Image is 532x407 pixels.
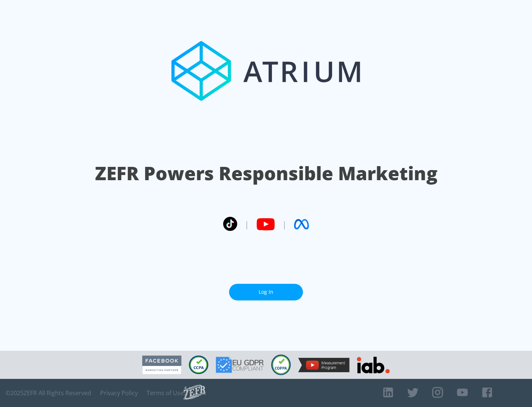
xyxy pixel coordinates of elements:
img: Facebook Marketing Partner [142,356,181,374]
span: © 2025 ZEFR All Rights Reserved [6,389,91,397]
h1: ZEFR Powers Responsible Marketing [95,161,437,186]
a: Privacy Policy [100,389,138,397]
img: GDPR Compliant [216,357,264,373]
a: Log In [229,284,303,300]
span: | [245,219,249,230]
img: IAB [357,357,390,373]
a: Terms of Use [147,389,184,397]
img: YouTube Measurement Program [298,358,349,372]
img: COPPA Compliant [271,354,291,375]
img: CCPA Compliant [189,356,208,374]
span: | [282,219,287,230]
